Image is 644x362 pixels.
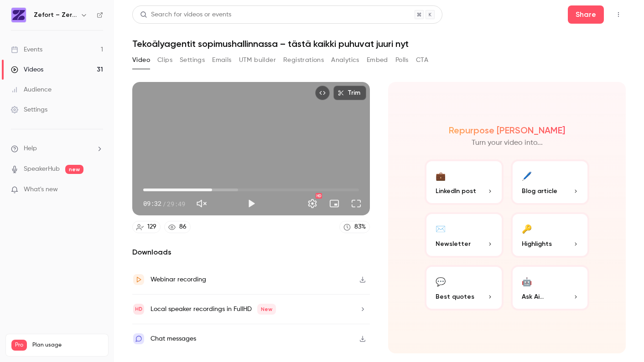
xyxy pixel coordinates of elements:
[436,239,471,249] span: Newsletter
[367,53,388,67] button: Embed
[32,342,103,349] span: Plan usage
[436,221,446,235] div: ✉️
[180,53,205,67] button: Settings
[132,221,161,233] a: 129
[425,265,504,311] button: 💬Best quotes
[315,86,330,100] button: Embed video
[24,185,58,194] span: What's new
[164,221,191,233] a: 86
[511,265,590,311] button: 🤖Ask Ai...
[425,159,504,205] button: 💼LinkedIn post
[449,125,565,136] h2: Repurpose [PERSON_NAME]
[333,86,366,100] button: Trim
[257,304,276,315] span: New
[11,144,103,153] li: help-dropdown-opener
[167,199,185,209] span: 29:49
[522,274,532,288] div: 🤖
[24,144,37,153] span: Help
[11,45,42,54] div: Events
[303,194,322,213] button: Settings
[34,10,77,20] h6: Zefort – Zero-Effort Contract Management
[11,340,27,351] span: Pro
[522,186,557,196] span: Blog article
[11,85,52,94] div: Audience
[162,199,166,209] span: /
[132,53,150,67] button: Video
[157,53,172,67] button: Clips
[140,10,231,20] div: Search for videos or events
[511,212,590,258] button: 🔑Highlights
[436,168,446,183] div: 💼
[436,274,446,288] div: 💬
[354,222,366,232] div: 83 %
[316,193,322,199] div: HD
[416,53,428,67] button: CTA
[511,159,590,205] button: 🖊️Blog article
[283,53,324,67] button: Registrations
[339,221,370,233] a: 83%
[239,53,276,67] button: UTM builder
[242,194,260,213] button: Play
[395,53,409,67] button: Polls
[611,7,626,22] button: Top Bar Actions
[325,194,343,213] button: Turn on miniplayer
[212,53,231,67] button: Emails
[179,222,187,232] div: 86
[568,5,604,24] button: Share
[522,292,544,301] span: Ask Ai...
[151,304,276,315] div: Local speaker recordings in FullHD
[65,165,83,174] span: new
[11,8,26,22] img: Zefort – Zero-Effort Contract Management
[132,247,370,258] h2: Downloads
[522,168,532,183] div: 🖊️
[147,222,156,232] div: 129
[522,221,532,235] div: 🔑
[132,38,626,49] h1: Tekoälyagentit sopimushallinnassa – tästä kaikki puhuvat juuri nyt
[24,164,60,174] a: SpeakerHub
[331,53,359,67] button: Analytics
[192,194,211,213] button: Unmute
[436,292,474,301] span: Best quotes
[347,194,365,213] button: Full screen
[151,333,196,344] div: Chat messages
[143,199,185,209] div: 09:32
[11,65,43,74] div: Videos
[522,239,552,249] span: Highlights
[143,199,161,209] span: 09:32
[92,186,103,194] iframe: Noticeable Trigger
[425,212,504,258] button: ✉️Newsletter
[151,274,206,285] div: Webinar recording
[472,138,543,148] p: Turn your video into...
[436,186,476,196] span: LinkedIn post
[11,105,47,114] div: Settings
